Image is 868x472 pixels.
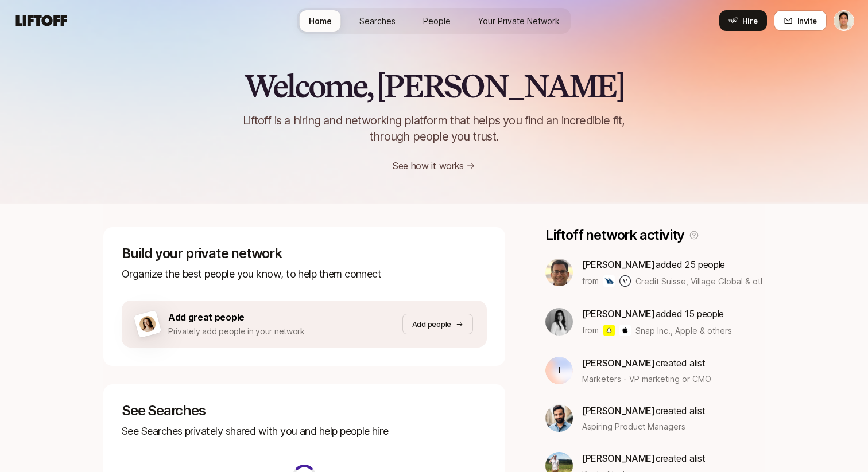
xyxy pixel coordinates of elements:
span: Hire [742,15,758,26]
button: Invite [774,10,827,31]
span: Credit Suisse, Village Global & others [635,276,777,286]
img: Jeremy Chen [834,11,854,30]
img: woman-on-brown-bg.png [138,314,157,334]
span: [PERSON_NAME] [582,357,656,369]
p: See Searches [122,403,487,419]
p: Liftoff is a hiring and networking platform that helps you find an incredible fit, through people... [228,112,640,145]
p: Organize the best people you know, to help them connect [122,266,487,282]
p: from [582,274,599,288]
img: a971b6c7_c234_4e1e_b92b_0f27951ff57b.jpg [545,308,573,336]
a: Searches [350,10,405,32]
a: Home [300,10,341,32]
span: Home [309,15,332,27]
span: [PERSON_NAME] [582,405,656,416]
img: 407de850_77b5_4b3d_9afd_7bcde05681ca.jpg [545,404,573,432]
span: Marketers - VP marketing or CMO [582,373,711,385]
span: Snap Inc., Apple & others [635,325,732,337]
p: created a list [582,356,711,370]
img: Credit Suisse [603,275,615,287]
span: Your Private Network [478,15,560,27]
p: I [559,364,560,377]
p: Add people [412,318,451,330]
p: Liftoff network activity [545,227,684,243]
a: See how it works [393,160,464,171]
p: Privately add people in your network [168,325,305,338]
p: Add great people [168,310,305,325]
button: Hire [719,10,767,31]
button: Jeremy Chen [834,10,854,31]
img: ACg8ocIDnr-PG4wXJYldw74kv0ZJeODLYEso1svz1Mf_BW3SXHOlPn0=s160-c [545,259,573,286]
img: Village Global [619,275,631,287]
p: See Searches privately shared with you and help people hire [122,423,487,439]
span: [PERSON_NAME] [582,308,656,319]
span: People [423,15,451,27]
a: People [414,10,460,32]
h2: Welcome, [PERSON_NAME] [244,69,625,103]
span: Searches [359,15,396,27]
img: Snap Inc. [603,325,615,336]
span: Aspiring Product Managers [582,420,685,432]
button: Add people [402,314,473,334]
span: [PERSON_NAME] [582,259,656,270]
p: added 25 people [582,257,762,272]
a: Your Private Network [469,10,569,32]
span: [PERSON_NAME] [582,453,656,464]
span: Invite [797,15,817,26]
p: created a list [582,403,706,418]
p: from [582,323,599,337]
p: added 15 people [582,306,732,321]
img: Apple [619,325,631,336]
p: Build your private network [122,245,487,262]
p: created a list [582,451,706,466]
